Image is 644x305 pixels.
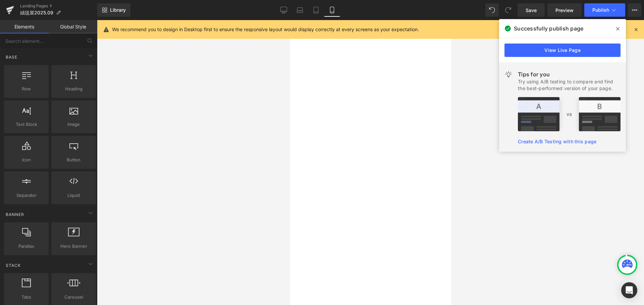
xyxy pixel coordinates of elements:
img: light.svg [504,70,513,78]
img: tip.png [518,97,621,131]
span: Successfully publish page [514,24,583,32]
span: Tabs [6,294,47,301]
div: Try using A/B testing to compare and find the best-performed version of your page. [518,78,621,92]
span: Save [526,7,537,14]
p: We recommend you to design in Desktop first to ensure the responsive layout would display correct... [112,26,419,33]
a: Create A/B Testing with this page [518,139,596,144]
span: Image [53,121,94,128]
a: Preview [547,3,582,17]
span: Separator [6,192,47,199]
a: View Live Page [504,44,621,57]
a: Mobile [324,3,340,17]
span: Heading [53,85,94,92]
span: Preview [555,7,574,14]
span: Row [6,85,47,92]
a: Landing Pages [20,3,97,9]
button: Undo [485,3,499,17]
div: Tips for you [518,70,621,78]
div: Open Intercom Messenger [621,282,637,298]
span: Icon [6,156,47,163]
button: Redo [501,3,515,17]
a: Desktop [276,3,292,17]
button: More [628,3,641,17]
a: New Library [97,3,130,17]
span: Library [110,7,126,13]
span: Liquid [53,192,94,199]
span: Parallax [6,243,47,250]
span: 絨毯展2025.09 [20,10,53,15]
span: Hero Banner [53,243,94,250]
a: Global Style [49,20,97,33]
button: Publish [584,3,625,17]
a: Tablet [308,3,324,17]
span: Banner [5,211,25,218]
span: Stack [5,262,21,269]
span: Text Block [6,121,47,128]
span: Publish [592,7,609,13]
span: Carousel [53,294,94,301]
span: Button [53,156,94,163]
span: Base [5,54,18,60]
a: Laptop [292,3,308,17]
